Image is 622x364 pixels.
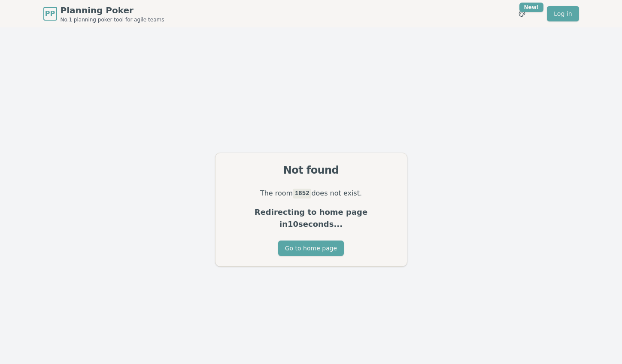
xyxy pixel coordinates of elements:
div: New! [519,3,544,12]
span: PP [45,9,55,19]
button: New! [514,6,530,21]
a: Log in [547,6,579,21]
p: Redirecting to home page in 10 seconds... [226,206,397,230]
div: Not found [226,163,397,177]
p: The room does not exist. [226,187,397,199]
code: 1852 [293,189,311,198]
a: PPPlanning PokerNo.1 planning poker tool for agile teams [43,4,164,23]
button: Go to home page [278,241,344,256]
span: Planning Poker [61,4,164,16]
span: No.1 planning poker tool for agile teams [61,16,164,23]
